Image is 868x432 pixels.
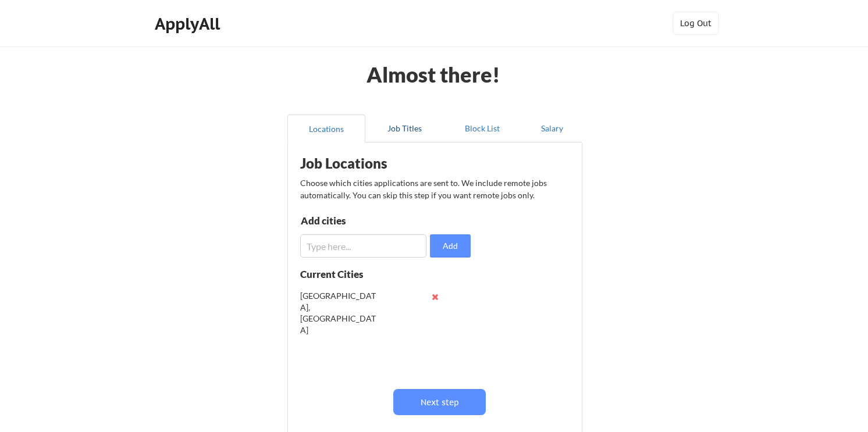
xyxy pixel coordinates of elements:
[393,389,486,415] button: Next step
[300,177,568,201] div: Choose which cities applications are sent to. We include remote jobs automatically. You can skip ...
[430,234,471,258] button: Add
[521,115,582,142] button: Salary
[287,115,365,142] button: Locations
[365,115,443,142] button: Job Titles
[300,234,426,258] input: Type here...
[155,14,223,34] div: ApplyAll
[353,64,515,85] div: Almost there!
[300,269,389,279] div: Current Cities
[301,216,421,226] div: Add cities
[300,156,447,170] div: Job Locations
[300,290,376,335] div: [GEOGRAPHIC_DATA], [GEOGRAPHIC_DATA]
[443,115,521,142] button: Block List
[673,12,719,35] button: Log Out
